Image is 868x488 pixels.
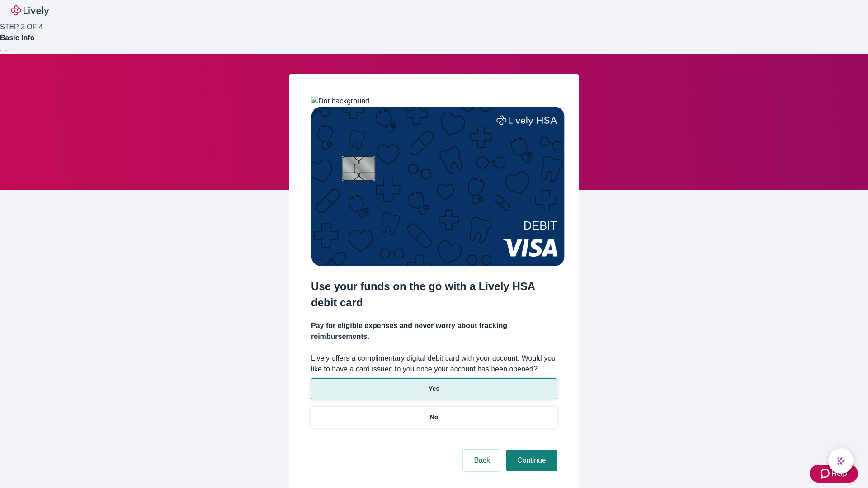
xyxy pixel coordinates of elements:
[311,320,557,342] h4: Pay for eligible expenses and never worry about tracking reimbursements.
[11,5,49,16] img: Lively
[821,468,831,479] svg: Zendesk support icon
[836,456,845,465] svg: Lively AI Assistant
[430,413,439,422] p: No
[429,384,439,394] p: Yes
[311,378,557,399] button: Yes
[828,448,854,474] button: chat
[810,465,858,483] button: Zendesk support iconHelp
[311,353,557,375] label: Lively offers a complimentary digital debit card with your account. Would you like to have a card...
[463,450,501,471] button: Back
[506,450,557,471] button: Continue
[311,407,557,428] button: No
[311,278,557,311] h2: Use your funds on the go with a Lively HSA debit card
[831,468,847,479] span: Help
[311,96,369,107] img: Dot background
[311,107,565,266] img: Debit card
